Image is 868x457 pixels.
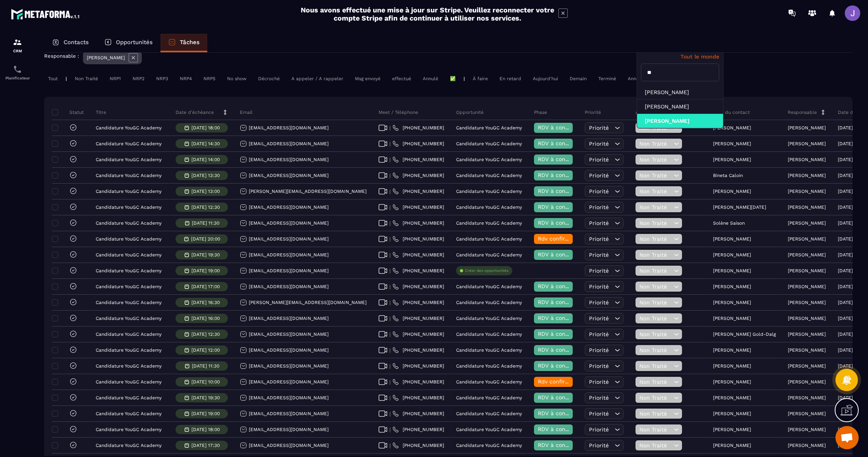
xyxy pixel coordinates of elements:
p: [DATE] 11:21 [838,204,865,210]
p: Priorité [585,109,601,115]
p: [DATE] 20:18 [838,395,866,400]
a: Opportunités [96,34,160,52]
div: No show [223,74,250,83]
a: [PHONE_NUMBER] [393,156,444,163]
p: [PERSON_NAME] [713,141,751,146]
span: | [389,236,391,242]
a: [PHONE_NUMBER] [393,411,444,417]
p: [PERSON_NAME] [713,236,751,242]
p: Phase [534,109,547,115]
p: [DATE] 13:30 [191,173,220,178]
div: En retard [496,74,525,83]
p: [PERSON_NAME] [713,443,751,448]
a: Ouvrir le chat [835,426,859,449]
span: RDV à confimer ❓ [538,347,588,353]
span: Non Traité [639,347,672,353]
a: [PHONE_NUMBER] [393,204,444,210]
p: [DATE] 16:17 [838,220,865,226]
p: Candidature YouGC Academy [96,252,162,258]
span: RDV à confimer ❓ [538,394,588,400]
p: Planificateur [2,76,33,80]
p: [PERSON_NAME] [713,379,751,385]
p: Solène Saison [713,220,745,226]
a: [PHONE_NUMBER] [393,172,444,179]
p: [DATE] 11:30 [192,363,219,369]
p: [DATE] 04:30 [838,316,867,321]
span: Priorité [589,426,609,433]
a: [PHONE_NUMBER] [393,188,444,194]
p: Candidature YouGC Academy [456,427,522,432]
p: [DATE] 11:45 [838,347,865,353]
p: Candidature YouGC Academy [96,332,162,337]
span: | [389,316,391,321]
span: RDV à confimer ❓ [538,204,588,210]
span: RDV à confimer ❓ [538,299,588,305]
p: Candidature YouGC Academy [96,236,162,242]
span: Non Traité [639,283,672,290]
p: [DATE] 14:49 [838,300,866,305]
p: [DATE] 17:30 [191,443,220,448]
p: | [463,76,465,81]
span: Priorité [589,172,609,179]
p: Titre [96,109,106,115]
p: Candidature YouGC Academy [456,411,522,416]
p: [PERSON_NAME] [713,347,751,353]
p: [DATE] 15:08 [838,157,866,162]
p: [PERSON_NAME] [788,332,826,337]
a: [PHONE_NUMBER] [393,125,444,131]
a: Contacts [44,34,96,52]
li: [PERSON_NAME] [637,114,723,128]
p: Candidature YouGC Academy [456,204,522,210]
h2: Nous avons effectué une mise à jour sur Stripe. Veuillez reconnecter votre compte Stripe afin de ... [300,6,555,22]
span: | [389,411,391,417]
p: [DATE] 12:25 [838,236,866,242]
a: [PHONE_NUMBER] [393,363,444,369]
span: RDV à confimer ❓ [538,315,588,321]
p: Opportunité [456,109,484,115]
div: Demain [566,74,591,83]
p: Candidature YouGC Academy [96,204,162,210]
p: Candidature YouGC Academy [96,284,162,289]
p: Bineta Caloin [713,173,743,178]
a: [PHONE_NUMBER] [393,395,444,401]
a: [PHONE_NUMBER] [393,315,444,321]
p: [DATE] 14:30 [191,141,220,146]
p: [PERSON_NAME] [788,236,826,242]
span: Non Traité [639,379,672,385]
a: Tâches [160,34,207,52]
p: [DATE] 16:30 [191,300,220,305]
p: [DATE] 12:30 [191,204,220,210]
p: [DATE] 23:44 [838,268,867,273]
a: [PHONE_NUMBER] [393,347,444,353]
p: Candidature YouGC Academy [96,157,162,162]
span: Priorité [589,442,609,448]
div: NRP4 [176,74,196,83]
li: [PERSON_NAME] [637,85,723,100]
span: Priorité [589,188,609,194]
span: | [389,347,391,353]
span: | [389,395,391,401]
p: [PERSON_NAME] [788,157,826,162]
p: [PERSON_NAME] Gold-Dalg [713,332,776,337]
span: Priorité [589,204,609,210]
div: Msg envoyé [351,74,384,83]
span: Priorité [589,347,609,353]
p: [PERSON_NAME] [788,173,826,178]
span: Priorité [589,252,609,258]
p: Candidature YouGC Academy [96,173,162,178]
p: Candidature YouGC Academy [456,363,522,369]
span: Non Traité [639,172,672,179]
p: [PERSON_NAME] [788,300,826,305]
span: Non Traité [639,395,672,401]
p: [PERSON_NAME] [713,363,751,369]
p: Candidature YouGC Academy [456,395,522,400]
p: Candidature YouGC Academy [456,189,522,194]
span: Non Traité [639,252,672,258]
span: Priorité [589,125,609,131]
span: Non Traité [639,236,672,242]
p: [PERSON_NAME] [713,252,751,258]
p: [PERSON_NAME] [788,347,826,353]
div: A appeler / A rappeler [288,74,347,83]
span: Priorité [589,315,609,321]
span: Rdv confirmé ✅ [538,235,582,242]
